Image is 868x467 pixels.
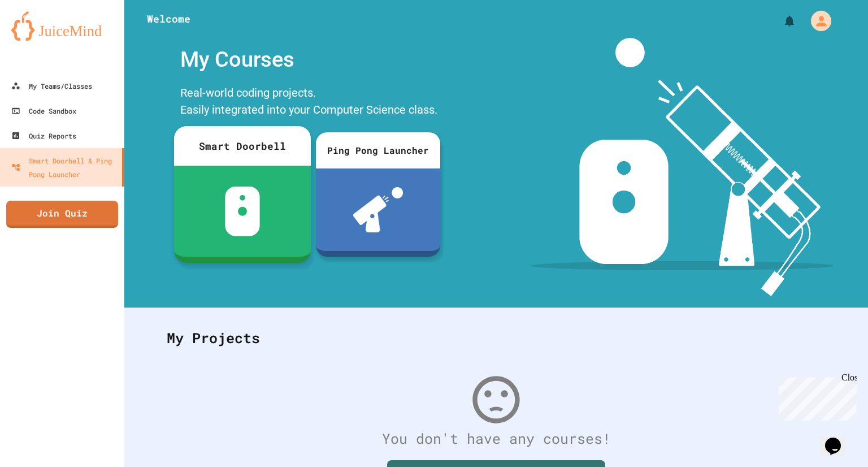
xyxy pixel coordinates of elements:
[174,126,311,166] div: Smart Doorbell
[762,11,799,31] div: My Notifications
[5,5,78,72] div: Chat with us now!Close
[353,187,403,232] img: ppl-with-ball.png
[11,79,92,93] div: My Teams/Classes
[175,81,446,124] div: Real-world coding projects. Easily integrated into your Computer Science class.
[799,8,834,34] div: My Account
[774,373,857,421] iframe: chat widget
[155,316,837,360] div: My Projects
[531,38,834,296] img: banner-image-my-projects.png
[11,11,113,41] img: logo-orange.svg
[6,201,118,228] a: Join Quiz
[11,129,76,142] div: Quiz Reports
[11,154,118,181] div: Smart Doorbell & Ping Pong Launcher
[225,187,261,236] img: sdb-white.svg
[316,132,440,168] div: Ping Pong Launcher
[155,428,837,449] div: You don't have any courses!
[175,38,446,81] div: My Courses
[11,104,76,118] div: Code Sandbox
[821,422,857,456] iframe: chat widget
